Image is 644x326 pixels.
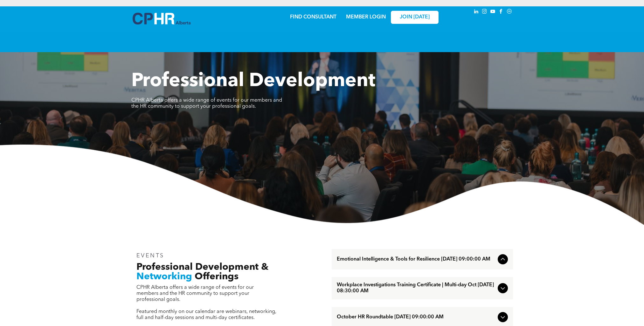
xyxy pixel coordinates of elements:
[400,14,430,20] span: JOIN [DATE]
[136,262,268,272] span: Professional Development &
[498,8,505,17] a: facebook
[131,72,375,91] span: Professional Development
[489,8,496,17] a: youtube
[391,11,439,24] a: JOIN [DATE]
[337,282,495,294] span: Workplace Investigations Training Certificate | Multi-day Oct [DATE] 08:30:00 AM
[290,15,336,20] a: FIND CONSULTANT
[136,285,254,302] span: CPHR Alberta offers a wide range of events for our members and the HR community to support your p...
[337,256,495,262] span: Emotional Intelligence & Tools for Resilience [DATE] 09:00:00 AM
[337,314,495,320] span: October HR Roundtable [DATE] 09:00:00 AM
[506,8,513,17] a: Social network
[346,15,386,20] a: MEMBER LOGIN
[136,253,165,259] span: EVENTS
[131,98,282,109] span: CPHR Alberta offers a wide range of events for our members and the HR community to support your p...
[481,8,488,17] a: instagram
[133,13,190,24] img: A blue and white logo for cp alberta
[195,272,239,282] span: Offerings
[473,8,480,17] a: linkedin
[136,309,276,320] span: Featured monthly on our calendar are webinars, networking, full and half-day sessions and multi-d...
[136,272,192,282] span: Networking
